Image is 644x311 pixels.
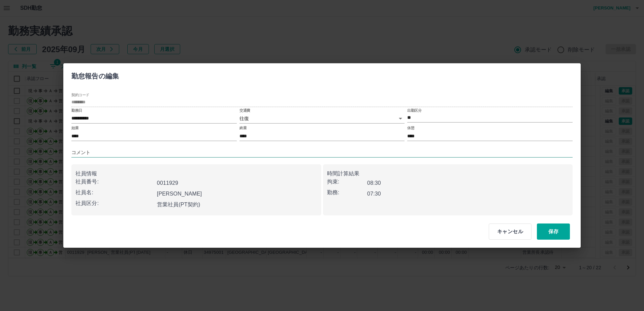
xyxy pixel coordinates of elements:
[71,108,82,113] label: 勤務日
[537,223,570,240] button: 保存
[239,114,405,124] div: 往復
[71,92,89,97] label: 契約コード
[75,178,154,186] p: 社員番号:
[407,126,414,131] label: 休憩
[327,188,367,197] p: 勤務:
[239,126,247,131] label: 終業
[407,108,421,113] label: 出勤区分
[367,180,381,186] b: 08:30
[489,223,532,240] button: キャンセル
[327,178,367,186] p: 拘束:
[327,170,569,178] p: 時間計算結果
[63,63,127,86] h2: 勤怠報告の編集
[71,126,78,131] label: 始業
[75,170,317,178] p: 社員情報
[157,191,202,197] b: [PERSON_NAME]
[367,191,381,197] b: 07:30
[75,188,154,197] p: 社員名:
[239,108,250,113] label: 交通費
[75,199,154,207] p: 社員区分:
[157,180,178,186] b: 0011929
[157,202,200,207] b: 営業社員(PT契約)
